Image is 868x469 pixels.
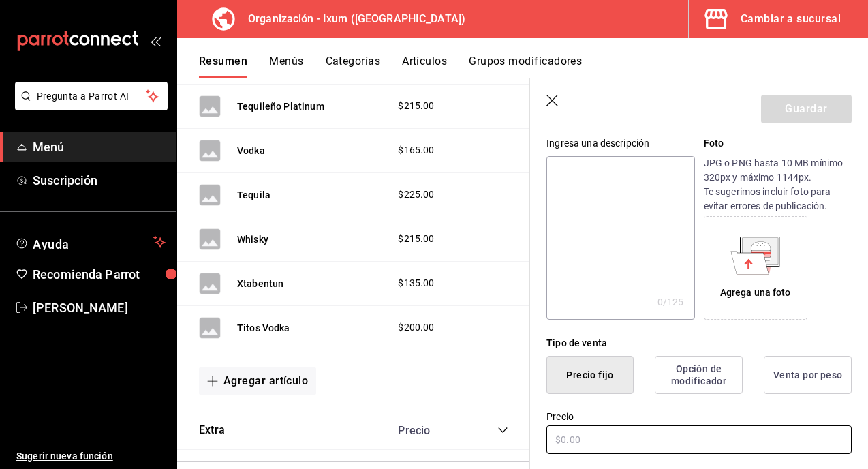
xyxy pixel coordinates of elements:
[33,171,166,190] span: Suscripción
[546,136,694,151] div: Ingresa una descripción
[398,99,434,113] span: $215.00
[546,425,852,454] input: $0.00
[37,89,146,104] span: Pregunta a Parrot AI
[237,144,265,157] button: Vodka
[33,138,166,156] span: Menú
[33,299,166,317] span: [PERSON_NAME]
[398,276,434,290] span: $135.00
[497,425,508,436] button: collapse-category-row
[546,412,852,421] label: Precio
[199,423,225,438] button: Extra
[150,35,161,46] button: open_drawer_menu
[33,234,148,250] span: Ayuda
[326,55,381,78] button: Categorías
[237,11,465,27] h3: Organización - Ixum ([GEOGRAPHIC_DATA])
[237,100,324,113] button: Tequileño Platinum
[237,277,283,290] button: Xtabentun
[704,136,852,151] p: Foto
[657,295,684,309] div: 0 /125
[398,143,434,157] span: $165.00
[269,55,303,78] button: Menús
[398,232,434,246] span: $215.00
[199,55,247,78] button: Resumen
[10,99,168,113] a: Pregunta a Parrot AI
[720,286,791,300] div: Agrega una foto
[384,424,471,437] div: Precio
[398,187,434,202] span: $225.00
[16,449,166,464] span: Sugerir nueva función
[546,356,634,394] button: Precio fijo
[237,321,290,335] button: Titos Vodka
[199,55,868,78] div: navigation tabs
[15,82,168,110] button: Pregunta a Parrot AI
[655,356,743,394] button: Opción de modificador
[469,55,582,78] button: Grupos modificadores
[237,232,268,246] button: Whisky
[704,156,852,213] p: JPG o PNG hasta 10 MB mínimo 320px y máximo 1144px. Te sugerimos incluir foto para evitar errores...
[33,265,166,284] span: Recomienda Parrot
[707,220,804,316] div: Agrega una foto
[741,10,841,29] div: Cambiar a sucursal
[546,336,852,350] div: Tipo de venta
[398,320,434,335] span: $200.00
[199,367,316,395] button: Agregar artículo
[764,356,852,394] button: Venta por peso
[402,55,447,78] button: Artículos
[237,188,270,202] button: Tequila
